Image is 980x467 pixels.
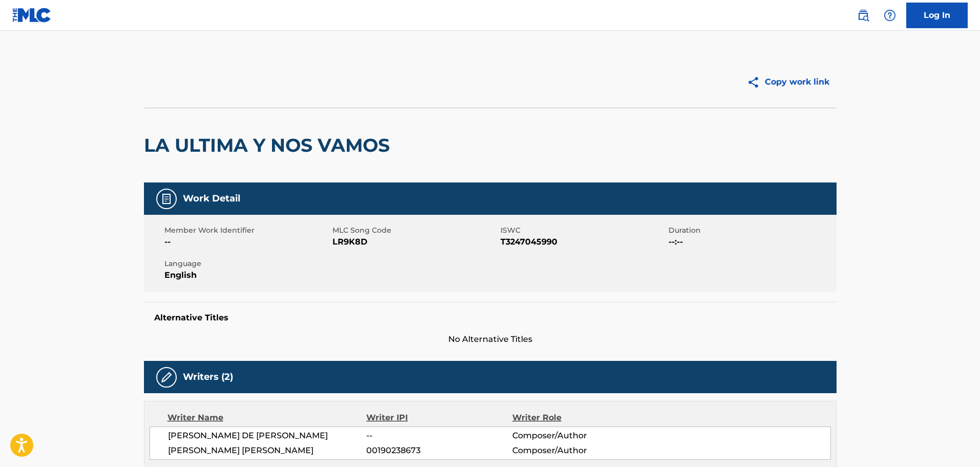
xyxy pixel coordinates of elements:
[366,430,512,442] span: --
[669,236,834,248] span: --:--
[512,412,645,424] div: Writer Role
[501,225,666,236] span: ISWC
[366,444,512,457] span: 00190238673
[880,5,900,26] div: Help
[884,9,896,22] img: help
[168,444,367,457] span: [PERSON_NAME] [PERSON_NAME]
[669,225,834,236] span: Duration
[183,371,233,383] h5: Writers (2)
[164,258,330,269] span: Language
[512,444,645,457] span: Composer/Author
[144,333,837,346] span: No Alternative Titles
[12,8,52,23] img: MLC Logo
[512,430,645,442] span: Composer/Author
[332,225,498,236] span: MLC Song Code
[164,269,330,281] span: English
[160,193,173,205] img: Work Detail
[164,236,330,248] span: --
[164,225,330,236] span: Member Work Identifier
[183,193,240,205] h5: Work Detail
[332,236,498,248] span: LR9K8D
[853,5,873,26] a: Public Search
[740,69,837,95] button: Copy work link
[168,430,367,442] span: [PERSON_NAME] DE [PERSON_NAME]
[366,412,512,424] div: Writer IPI
[501,236,666,248] span: T3247045990
[154,313,826,323] h5: Alternative Titles
[160,371,173,383] img: Writers
[857,9,869,22] img: search
[747,76,765,89] img: Copy work link
[906,3,968,28] a: Log In
[144,134,395,157] h2: LA ULTIMA Y NOS VAMOS
[168,412,367,424] div: Writer Name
